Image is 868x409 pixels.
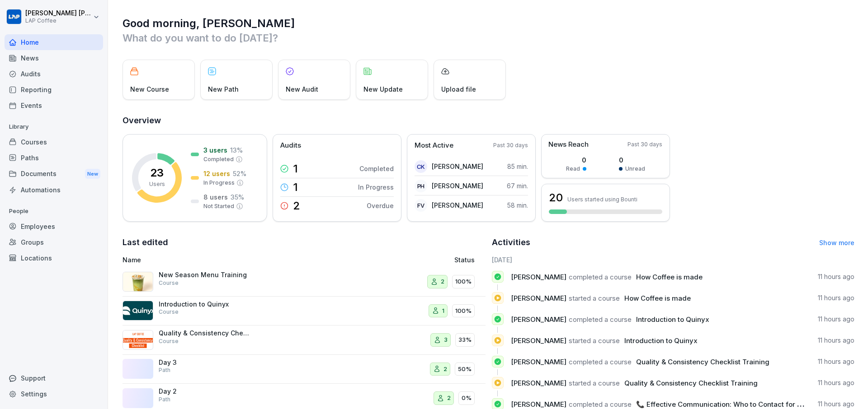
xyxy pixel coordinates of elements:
[492,236,530,249] h2: Activities
[159,279,179,287] p: Course
[25,9,91,17] p: [PERSON_NAME] [PERSON_NAME]
[441,84,476,94] p: Upload file
[569,273,632,281] span: completed a course
[511,379,566,387] span: [PERSON_NAME]
[130,84,169,94] p: New Course
[5,250,103,266] a: Locations
[5,182,103,198] a: Automations
[363,84,403,94] p: New Update
[5,82,103,98] a: Reporting
[507,181,528,191] p: 67 min.
[123,325,486,355] a: Quality & Consistency Checklist TrainingCourse333%
[493,141,528,149] p: Past 30 days
[819,239,854,246] a: Show more
[511,273,566,281] span: [PERSON_NAME]
[432,181,483,191] p: [PERSON_NAME]
[619,155,645,165] p: 0
[636,400,814,409] span: 📞 Effective Communication: Who to Contact for What
[123,301,153,321] img: ckdyadu5chsm5mkruzybz4ro.png
[569,336,620,345] span: started a course
[203,145,227,155] p: 3 users
[123,31,854,45] p: What do you want to do [DATE]?
[159,300,249,308] p: Introduction to Quinyx
[441,277,444,286] p: 2
[203,155,234,163] p: Completed
[367,201,394,210] p: Overdue
[818,400,854,409] p: 11 hours ago
[123,355,486,384] a: Day 3Path250%
[5,166,103,182] div: Documents
[159,308,179,316] p: Course
[447,394,451,403] p: 2
[85,169,100,179] div: New
[5,66,103,82] a: Audits
[5,234,103,250] a: Groups
[454,255,475,265] p: Status
[455,277,472,286] p: 100%
[511,400,566,409] span: [PERSON_NAME]
[159,329,249,337] p: Quality & Consistency Checklist Training
[818,378,854,387] p: 11 hours ago
[5,134,103,150] div: Courses
[231,192,244,202] p: 35 %
[286,84,318,94] p: New Audit
[123,272,153,292] img: qpz5f7h4u24zni0s6wvcke94.png
[159,395,170,404] p: Path
[462,394,472,403] p: 0%
[230,145,243,155] p: 13 %
[636,273,703,281] span: How Coffee is made
[159,366,170,374] p: Path
[123,267,486,297] a: New Season Menu TrainingCourse2100%
[25,18,91,24] p: LAP Coffee
[566,165,580,173] p: Read
[569,315,632,324] span: completed a course
[507,200,528,210] p: 58 min.
[208,84,239,94] p: New Path
[203,169,230,178] p: 12 users
[5,120,103,134] p: Library
[293,200,300,211] p: 2
[569,358,632,366] span: completed a course
[636,315,709,324] span: Introduction to Quinyx
[566,155,586,165] p: 0
[293,163,298,174] p: 1
[123,297,486,326] a: Introduction to QuinyxCourse1100%
[432,200,483,210] p: [PERSON_NAME]
[569,294,620,302] span: started a course
[159,271,249,279] p: New Season Menu Training
[5,386,103,402] a: Settings
[123,236,486,249] h2: Last edited
[159,358,249,367] p: Day 3
[233,169,246,178] p: 52 %
[5,218,103,234] a: Employees
[203,192,228,202] p: 8 users
[442,307,444,316] p: 1
[624,336,698,345] span: Introduction to Quinyx
[123,114,854,127] h2: Overview
[549,190,563,205] h3: 20
[203,202,234,210] p: Not Started
[5,50,103,66] a: News
[455,307,472,316] p: 100%
[358,182,394,192] p: In Progress
[818,293,854,302] p: 11 hours ago
[415,180,427,192] div: PH
[5,34,103,50] div: Home
[123,330,153,350] img: u6o1x6ymd5brm0ufhs24j8ux.png
[567,196,637,203] p: Users started using Bounti
[123,16,854,31] h1: Good morning, [PERSON_NAME]
[159,337,179,345] p: Course
[818,272,854,281] p: 11 hours ago
[5,150,103,166] a: Paths
[149,180,165,188] p: Users
[5,98,103,113] a: Events
[415,160,427,173] div: CK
